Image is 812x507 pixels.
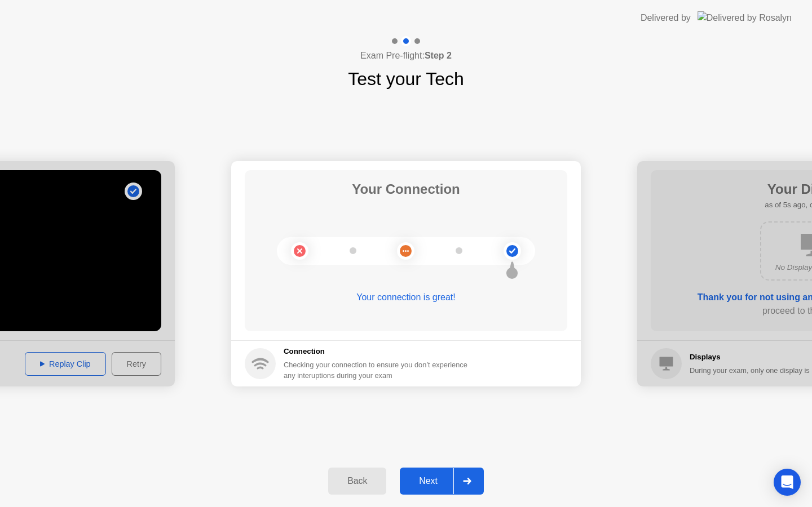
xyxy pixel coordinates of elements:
[245,291,567,304] div: Your connection is great!
[641,11,691,25] div: Delivered by
[360,49,452,63] h4: Exam Pre-flight:
[698,11,792,24] img: Delivered by Rosalyn
[352,179,460,199] h1: Your Connection
[400,468,484,495] button: Next
[774,469,801,496] div: Open Intercom Messenger
[284,346,474,357] h5: Connection
[284,359,474,381] div: Checking your connection to ensure you don’t experience any interuptions during your exam
[328,468,386,495] button: Back
[425,51,452,60] b: Step 2
[348,65,464,92] h1: Test your Tech
[403,476,453,486] div: Next
[332,476,383,486] div: Back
